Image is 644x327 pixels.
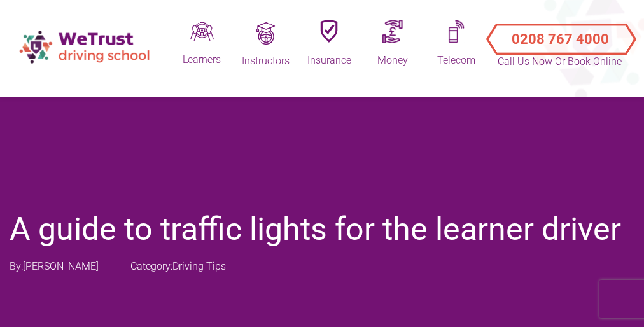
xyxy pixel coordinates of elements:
div: By: [10,260,99,272]
img: Insuranceq.png [320,20,338,43]
span: [PERSON_NAME] [23,260,99,272]
span: Driving Tips [172,260,226,272]
img: Trainingq.png [255,22,277,45]
img: Driveq.png [190,20,214,43]
button: Call Us Now or Book Online [491,20,628,46]
img: wetrust-ds-logo.png [13,24,159,69]
a: Call Us Now or Book Online 0208 767 4000 [488,13,631,53]
div: Learners [170,53,234,67]
img: Moneyq.png [382,20,403,43]
img: Mobileq.png [448,20,465,43]
div: Instructors [234,54,297,68]
div: Insurance [297,53,361,68]
div: Category: [130,260,226,272]
div: Telecom [424,53,488,68]
h2: A guide to traffic lights for the learner driver [10,211,634,247]
p: Call Us Now or Book Online [496,54,624,69]
div: Money [361,53,424,68]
